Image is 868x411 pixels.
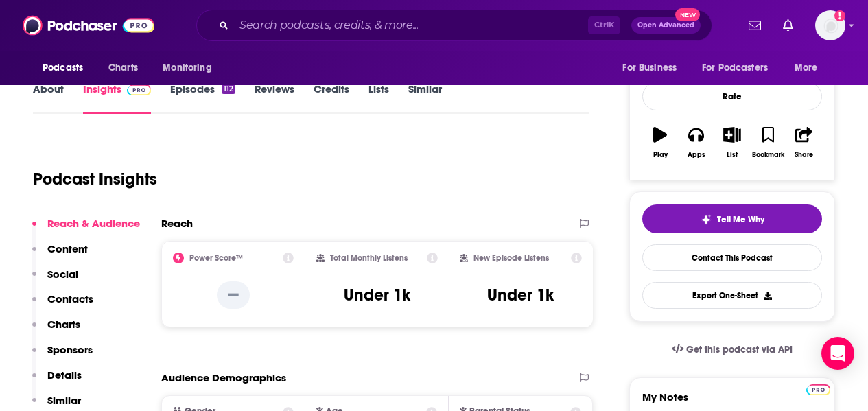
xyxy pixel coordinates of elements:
p: Content [47,242,88,255]
button: Content [32,242,88,268]
span: For Business [622,58,677,78]
button: Export One-Sheet [642,282,822,309]
p: Social [47,268,78,281]
button: Reach & Audience [32,217,140,242]
p: -- [217,281,250,309]
p: Similar [47,394,81,407]
p: Contacts [47,292,93,305]
h2: Reach [161,217,193,230]
a: Credits [314,82,349,114]
span: Logged in as ABolliger [815,10,845,40]
p: Charts [47,318,80,331]
button: open menu [613,55,694,81]
a: Get this podcast via API [661,333,804,366]
button: open menu [153,55,229,81]
a: Reviews [255,82,294,114]
a: Lists [368,82,389,114]
svg: Add a profile image [834,10,845,21]
span: Monitoring [163,58,211,78]
a: About [33,82,64,114]
button: Social [32,268,78,293]
span: Open Advanced [637,22,694,29]
h1: Podcast Insights [33,169,157,189]
button: Show profile menu [815,10,845,40]
button: Play [642,118,678,167]
a: Similar [408,82,442,114]
div: Search podcasts, credits, & more... [196,10,712,41]
h2: Total Monthly Listens [330,253,408,263]
button: Sponsors [32,343,93,368]
h2: Audience Demographics [161,371,286,384]
span: Tell Me Why [717,214,764,225]
button: Open AdvancedNew [631,17,701,34]
h2: Power Score™ [189,253,243,263]
input: Search podcasts, credits, & more... [234,14,588,36]
a: InsightsPodchaser Pro [83,82,151,114]
h3: Under 1k [344,285,410,305]
div: Bookmark [752,151,784,159]
a: Contact This Podcast [642,244,822,271]
a: Show notifications dropdown [743,14,766,37]
button: open menu [785,55,835,81]
span: New [675,8,700,21]
div: 112 [222,84,235,94]
p: Details [47,368,82,381]
a: Episodes112 [170,82,235,114]
button: Contacts [32,292,93,318]
div: Share [795,151,813,159]
button: Share [786,118,822,167]
button: open menu [33,55,101,81]
button: Bookmark [750,118,786,167]
span: For Podcasters [702,58,768,78]
img: User Profile [815,10,845,40]
div: Apps [688,151,705,159]
button: tell me why sparkleTell Me Why [642,204,822,233]
a: Charts [99,55,146,81]
span: Charts [108,58,138,78]
span: Podcasts [43,58,83,78]
h2: New Episode Listens [473,253,549,263]
img: Podchaser - Follow, Share and Rate Podcasts [23,12,154,38]
button: Details [32,368,82,394]
button: List [714,118,750,167]
img: Podchaser Pro [127,84,151,95]
div: Open Intercom Messenger [821,337,854,370]
div: Rate [642,82,822,110]
button: Charts [32,318,80,343]
div: Play [653,151,668,159]
p: Reach & Audience [47,217,140,230]
button: Apps [678,118,714,167]
span: Ctrl K [588,16,620,34]
span: Get this podcast via API [686,344,793,355]
img: Podchaser Pro [806,384,830,395]
a: Show notifications dropdown [777,14,799,37]
img: tell me why sparkle [701,214,712,225]
span: More [795,58,818,78]
button: open menu [693,55,788,81]
h3: Under 1k [487,285,554,305]
a: Pro website [806,382,830,395]
div: List [727,151,738,159]
p: Sponsors [47,343,93,356]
